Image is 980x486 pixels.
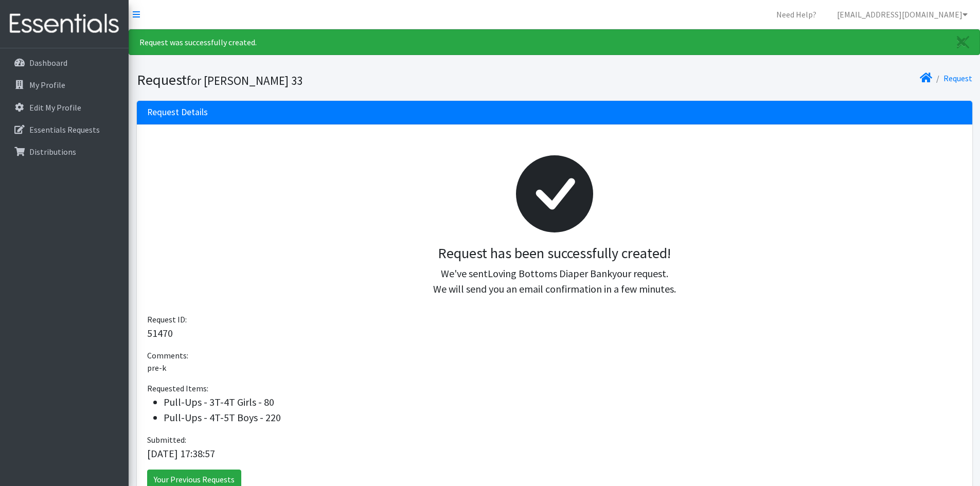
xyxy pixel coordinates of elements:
span: Requested Items: [147,383,208,393]
a: Distributions [4,141,124,162]
a: Need Help? [768,4,825,25]
img: HumanEssentials [4,7,124,41]
a: Close [947,30,979,55]
span: Request ID: [147,314,187,325]
p: We've sent your request. We will send you an email confirmation in a few minutes. [155,266,954,297]
p: Edit My Profile [29,102,81,113]
p: Distributions [29,147,76,157]
a: Essentials Requests [4,119,124,140]
p: My Profile [29,80,65,90]
a: Edit My Profile [4,97,124,118]
h1: Request [137,71,551,89]
p: Dashboard [29,58,67,68]
a: Dashboard [4,52,124,73]
p: pre-k [147,362,962,374]
span: Comments: [147,350,188,361]
a: Request [943,73,972,83]
p: Essentials Requests [29,124,100,135]
a: [EMAIL_ADDRESS][DOMAIN_NAME] [829,4,976,25]
p: [DATE] 17:38:57 [147,446,962,461]
li: Pull-Ups - 4T-5T Boys - 220 [164,410,962,425]
div: Request was successfully created. [129,29,980,55]
h3: Request Details [147,107,208,118]
small: for [PERSON_NAME] 33 [187,73,302,88]
p: 51470 [147,326,962,341]
li: Pull-Ups - 3T-4T Girls - 80 [164,394,962,410]
h3: Request has been successfully created! [155,245,954,262]
a: My Profile [4,75,124,95]
span: Loving Bottoms Diaper Bank [488,267,612,280]
span: Submitted: [147,435,186,445]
